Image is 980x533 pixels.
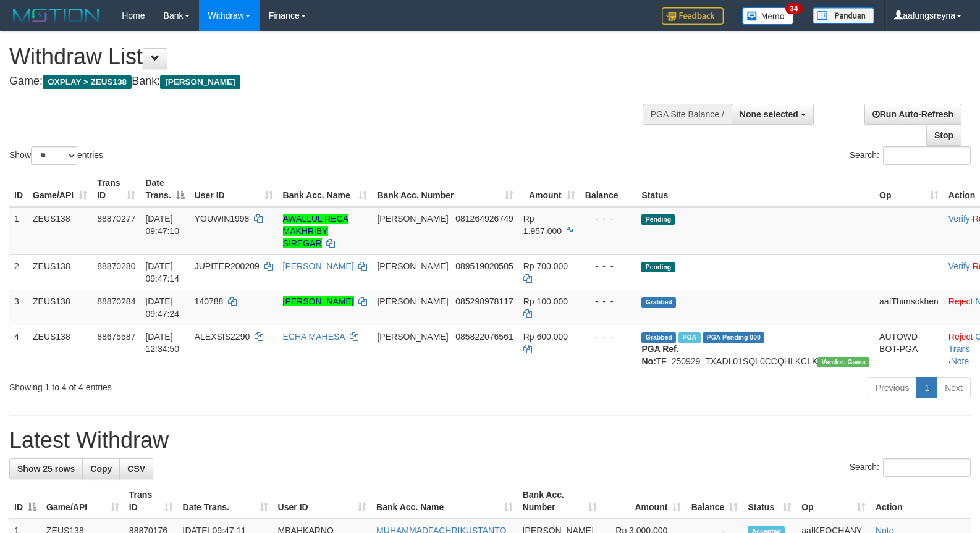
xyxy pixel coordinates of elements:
[817,357,869,367] span: Vendor URL: https://trx31.1velocity.biz
[190,172,278,207] th: User ID: activate to sort column ascending
[874,290,944,325] td: aafThimsokhen
[9,254,28,290] td: 2
[641,262,675,272] span: Pending
[43,75,132,89] span: OXPLAY > ZEUS138
[145,296,179,319] span: [DATE] 09:47:24
[9,290,28,325] td: 3
[455,214,513,224] span: Copy 081264926749 to clipboard
[686,484,743,519] th: Balance: activate to sort column ascending
[377,296,448,306] span: [PERSON_NAME]
[97,261,135,271] span: 88870280
[17,464,75,474] span: Show 25 rows
[92,172,140,207] th: Trans ID: activate to sort column ascending
[883,146,971,165] input: Search:
[636,325,874,372] td: TF_250929_TXADL01SQL0CCQHLKCLK
[742,7,794,25] img: Button%20Memo.svg
[9,172,28,207] th: ID
[28,254,92,290] td: ZEUS138
[9,44,641,69] h1: Withdraw List
[160,75,240,89] span: [PERSON_NAME]
[283,332,345,342] a: ECHA MAHESA
[951,356,969,366] a: Note
[678,332,700,343] span: Marked by aafpengsreynich
[195,332,250,342] span: ALEXSIS2290
[97,332,135,342] span: 88675587
[178,484,273,519] th: Date Trans.: activate to sort column ascending
[9,6,103,25] img: MOTION_logo.png
[874,172,944,207] th: Op: activate to sort column ascending
[926,125,961,146] a: Stop
[796,484,871,519] th: Op: activate to sort column ascending
[871,484,971,519] th: Action
[273,484,372,519] th: User ID: activate to sort column ascending
[28,207,92,255] td: ZEUS138
[9,458,83,479] a: Show 25 rows
[9,207,28,255] td: 1
[90,464,112,474] span: Copy
[31,146,77,165] select: Showentries
[9,484,41,519] th: ID: activate to sort column descending
[283,296,354,306] a: [PERSON_NAME]
[9,325,28,372] td: 4
[9,428,971,453] h1: Latest Withdraw
[937,377,971,398] a: Next
[518,172,580,207] th: Amount: activate to sort column ascending
[372,172,518,207] th: Bank Acc. Number: activate to sort column ascending
[732,104,814,125] button: None selected
[377,214,448,224] span: [PERSON_NAME]
[785,3,802,14] span: 34
[145,214,179,236] span: [DATE] 09:47:10
[868,377,917,398] a: Previous
[145,261,179,283] span: [DATE] 09:47:14
[195,214,250,224] span: YOUWIN1998
[948,261,970,271] a: Verify
[82,458,120,479] a: Copy
[371,484,518,519] th: Bank Acc. Name: activate to sort column ascending
[864,104,961,125] a: Run Auto-Refresh
[195,296,224,306] span: 140788
[41,484,124,519] th: Game/API: activate to sort column ascending
[602,484,686,519] th: Amount: activate to sort column ascending
[523,296,568,306] span: Rp 100.000
[874,325,944,372] td: AUTOWD-BOT-PGA
[743,484,796,519] th: Status: activate to sort column ascending
[585,260,632,272] div: - - -
[883,458,971,477] input: Search:
[850,146,971,165] label: Search:
[455,261,513,271] span: Copy 089519020505 to clipboard
[9,376,399,393] div: Showing 1 to 4 of 4 entries
[948,332,973,342] a: Reject
[140,172,189,207] th: Date Trans.: activate to sort column descending
[9,146,103,165] label: Show entries
[585,212,632,225] div: - - -
[641,344,678,366] b: PGA Ref. No:
[580,172,637,207] th: Balance
[916,377,937,398] a: 1
[377,261,448,271] span: [PERSON_NAME]
[523,261,568,271] span: Rp 700.000
[9,75,641,88] h4: Game: Bank:
[641,297,676,308] span: Grabbed
[278,172,373,207] th: Bank Acc. Name: activate to sort column ascending
[28,290,92,325] td: ZEUS138
[28,172,92,207] th: Game/API: activate to sort column ascending
[28,325,92,372] td: ZEUS138
[850,458,971,477] label: Search:
[662,7,724,25] img: Feedback.jpg
[97,214,135,224] span: 88870277
[643,104,732,125] div: PGA Site Balance /
[585,330,632,343] div: - - -
[703,332,764,343] span: PGA Pending
[97,296,135,306] span: 88870284
[127,464,145,474] span: CSV
[740,109,798,119] span: None selected
[145,332,179,354] span: [DATE] 12:34:50
[283,261,354,271] a: [PERSON_NAME]
[948,296,973,306] a: Reject
[585,295,632,308] div: - - -
[518,484,602,519] th: Bank Acc. Number: activate to sort column ascending
[641,214,675,225] span: Pending
[641,332,676,343] span: Grabbed
[948,214,970,224] a: Verify
[124,484,178,519] th: Trans ID: activate to sort column ascending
